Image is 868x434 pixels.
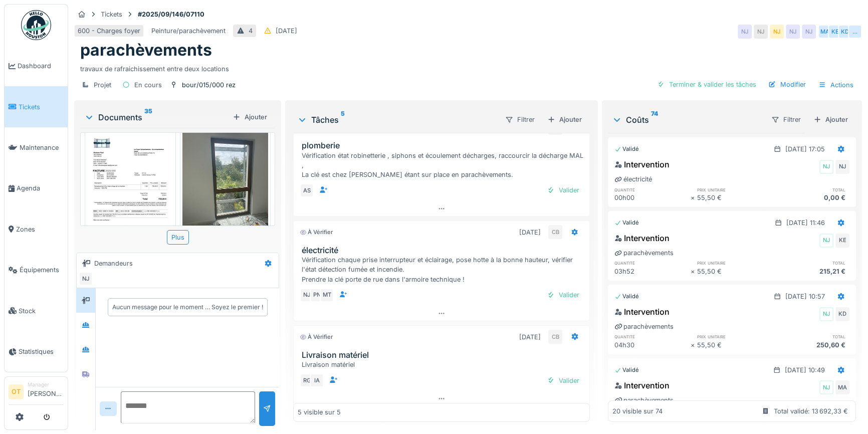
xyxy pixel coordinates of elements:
[302,141,585,150] h3: plomberie
[134,80,162,90] div: En cours
[543,288,583,302] div: Valider
[87,132,173,253] img: in44zssipsfgooi5p312u2b4rw52
[691,267,697,276] div: ×
[614,174,652,184] div: électricité
[21,10,51,40] img: Badge_color-CXgf-gQk.svg
[16,225,64,234] span: Zones
[151,26,226,36] div: Peinture/parachèvement
[738,25,752,39] div: NJ
[144,111,152,123] sup: 35
[691,193,697,202] div: ×
[774,406,848,416] div: Total validé: 13 692,33 €
[229,110,271,124] div: Ajouter
[19,102,64,112] span: Tickets
[5,46,68,86] a: Dashboard
[835,160,849,174] div: NJ
[94,259,133,268] div: Demandeurs
[182,132,269,247] img: i8owo1tdi39kw1mneky1mwy244ci
[819,234,833,248] div: NJ
[612,406,663,416] div: 20 visible sur 74
[5,290,68,331] a: Stock
[134,10,208,19] strong: #2025/09/146/07110
[773,260,849,266] h6: total
[614,219,639,227] div: Validé
[20,143,64,152] span: Maintenance
[835,234,849,248] div: KE
[302,255,585,284] div: Vérification chaque prise interrupteur et éclairage, pose hotte à la bonne hauteur, vérifier l'ét...
[697,267,773,276] div: 55,50 €
[28,381,64,388] div: Manager
[614,333,691,340] h6: quantité
[786,25,800,39] div: NJ
[802,25,816,39] div: NJ
[17,183,64,193] span: Agenda
[770,25,784,39] div: NJ
[614,248,674,258] div: parachèvements
[300,288,314,302] div: NJ
[773,193,849,202] div: 0,00 €
[614,292,639,301] div: Validé
[819,380,833,394] div: NJ
[5,127,68,168] a: Maintenance
[614,232,670,244] div: Intervention
[835,380,849,394] div: MA
[112,303,263,312] div: Aucun message pour le moment … Soyez le premier !
[614,145,639,153] div: Validé
[80,41,212,60] h1: parachèvements
[320,288,334,302] div: MT
[341,114,345,126] sup: 5
[543,113,586,126] div: Ajouter
[276,26,297,36] div: [DATE]
[19,347,64,356] span: Statistiques
[5,331,68,372] a: Statistiques
[785,292,825,301] div: [DATE] 10:57
[167,230,189,245] div: Plus
[818,25,832,39] div: MA
[767,112,805,127] div: Filtrer
[182,80,236,90] div: bour/015/000 rez
[84,111,229,123] div: Documents
[835,307,849,321] div: KD
[773,267,849,276] div: 215,21 €
[310,288,324,302] div: PN
[614,366,639,374] div: Validé
[28,381,64,402] li: [PERSON_NAME]
[302,360,585,369] div: Livraison matériel
[828,25,842,39] div: KE
[297,114,497,126] div: Tâches
[80,60,856,74] div: travaux de rafraichissement entre deux locations
[5,209,68,250] a: Zones
[697,260,773,266] h6: prix unitaire
[501,112,539,127] div: Filtrer
[614,158,670,170] div: Intervention
[302,151,585,180] div: Vérification état robinetterie , siphons et écoulement décharges, raccourcir la décharge MAL , La...
[773,333,849,340] h6: total
[614,395,674,405] div: parachèvements
[819,160,833,174] div: NJ
[697,193,773,202] div: 55,50 €
[848,25,862,39] div: …
[614,379,670,391] div: Intervention
[543,374,583,387] div: Valider
[548,330,562,344] div: CB
[614,186,691,193] h6: quantité
[543,183,583,197] div: Valider
[101,10,122,19] div: Tickets
[614,267,691,276] div: 03h52
[612,114,763,126] div: Coûts
[79,272,93,286] div: NJ
[519,332,541,342] div: [DATE]
[298,408,341,417] div: 5 visible sur 5
[5,86,68,127] a: Tickets
[300,333,333,341] div: À vérifier
[785,365,825,375] div: [DATE] 10:49
[300,228,333,237] div: À vérifier
[764,78,810,91] div: Modifier
[651,114,658,126] sup: 74
[614,322,674,331] div: parachèvements
[249,26,253,36] div: 4
[814,78,858,92] div: Actions
[302,246,585,255] h3: électricité
[614,260,691,266] h6: quantité
[94,80,111,90] div: Projet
